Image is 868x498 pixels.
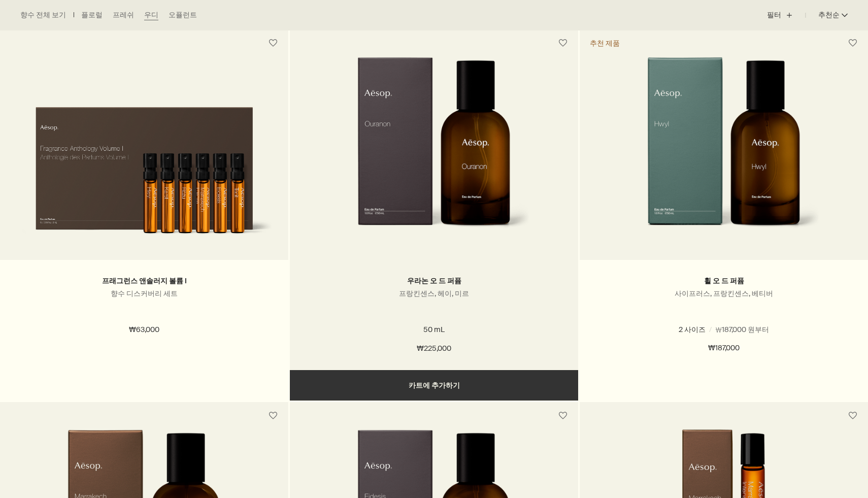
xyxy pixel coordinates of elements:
[704,276,744,286] a: 휠 오 드 퍼퓸
[736,325,764,334] span: 100 mL
[595,289,853,298] p: 사이프러스, 프랑킨센스, 베티버
[144,10,158,20] a: 우디
[767,3,806,27] button: 필터
[844,407,862,425] button: 위시리스트에 담기
[15,88,273,245] img: 장식적인 슬리브가 있는 종이 상자에 담긴 여섯 가지 향수 바이얼.
[417,343,451,355] span: ₩225,000
[580,57,868,260] a: Hwyl Eau de Parfum in amber glass bottle with outer carton
[806,3,848,27] button: 추천순
[305,289,563,298] p: 프랑킨센스, 헤이, 미르
[113,10,134,20] a: 프레쉬
[690,325,716,334] span: 50 mL
[169,10,197,20] a: 오퓰런트
[264,407,282,425] button: 위시리스트에 담기
[20,10,66,20] a: 향수 전체 보기
[290,370,578,401] button: 카트에 추가하기 - ₩225,000
[264,34,282,52] button: 위시리스트에 담기
[129,324,159,336] span: ₩63,000
[338,57,530,245] img: 상자 패키징과 나란히 놓인 우라논 오 드 퍼퓸 갈색병
[407,276,461,286] a: 우라논 오 드 퍼퓸
[590,39,620,48] div: 추천 제품
[627,57,820,245] img: Hwyl Eau de Parfum in amber glass bottle with outer carton
[708,342,740,354] span: ₩187,000
[102,276,187,286] a: 프래그런스 앤솔러지 볼륨 I
[15,289,273,298] p: 향수 디스커버리 세트
[81,10,103,20] a: 플로럴
[290,57,578,260] a: 상자 패키징과 나란히 놓인 우라논 오 드 퍼퓸 갈색병
[554,407,572,425] button: 위시리스트에 담기
[554,34,572,52] button: 위시리스트에 담기
[844,34,862,52] button: 위시리스트에 담기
